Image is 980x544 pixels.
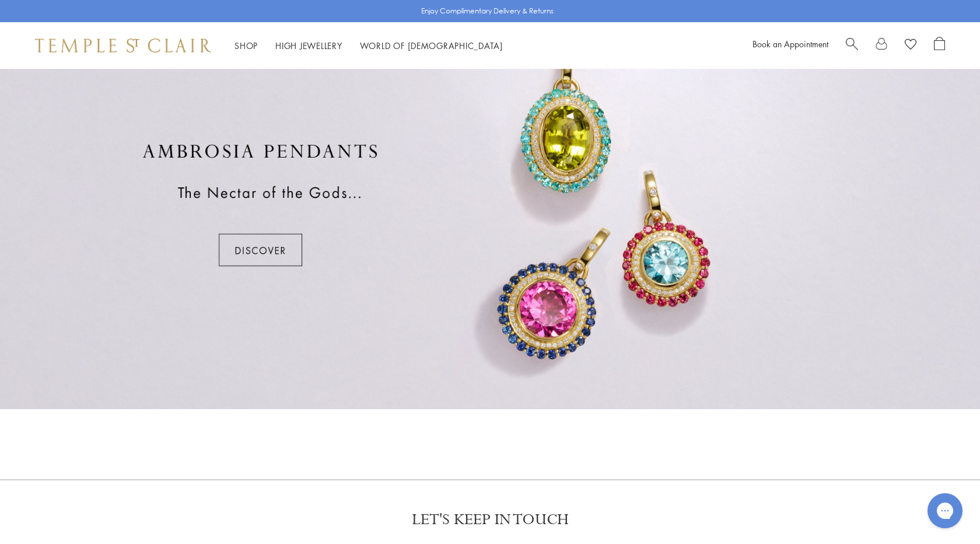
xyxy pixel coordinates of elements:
[905,37,916,54] a: View Wishlist
[412,510,569,530] p: LET'S KEEP IN TOUCH
[846,37,858,54] a: Search
[360,40,503,51] a: World of [DEMOGRAPHIC_DATA]World of [DEMOGRAPHIC_DATA]
[275,40,342,51] a: High JewelleryHigh Jewellery
[934,37,945,54] a: Open Shopping Bag
[421,5,554,17] p: Enjoy Complimentary Delivery & Returns
[235,39,503,53] nav: Main navigation
[922,489,968,532] iframe: Gorgias live chat messenger
[752,38,828,50] a: Book an Appointment
[35,39,211,53] img: Temple St. Clair
[235,40,258,51] a: ShopShop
